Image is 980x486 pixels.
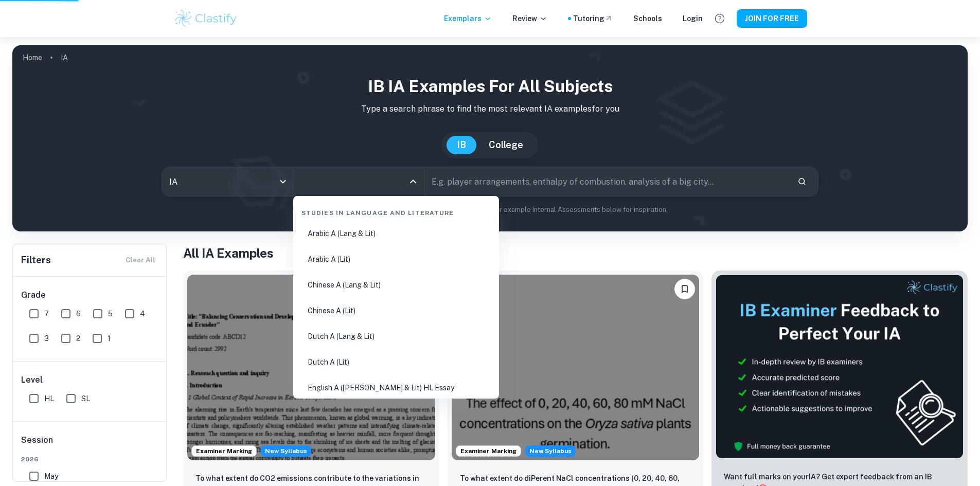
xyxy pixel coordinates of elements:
[76,308,81,319] span: 6
[452,275,700,460] img: ESS IA example thumbnail: To what extent do diPerent NaCl concentr
[297,350,495,374] li: Dutch A (Lit)
[297,299,495,322] li: Chinese A (Lit)
[447,136,476,154] button: IB
[76,333,80,344] span: 2
[525,445,576,457] span: New Syllabus
[406,174,420,189] button: Close
[424,167,789,196] input: E.g. player arrangements, enthalpy of combustion, analysis of a big city...
[633,13,662,24] a: Schools
[44,393,54,404] span: HL
[261,445,311,457] div: Starting from the May 2026 session, the ESS IA requirements have changed. We created this exempla...
[162,167,293,196] div: IA
[261,445,311,457] span: New Syllabus
[192,446,256,456] span: Examiner Marking
[737,9,807,28] button: JOIN FOR FREE
[716,275,964,459] img: Thumbnail
[44,308,49,319] span: 7
[21,253,51,267] h6: Filters
[173,8,239,29] img: Clastify logo
[21,205,959,215] p: Not sure what to search for? You can always look through our example Internal Assessments below f...
[108,333,111,344] span: 1
[21,289,159,301] h6: Grade
[674,279,695,299] button: Please log in to bookmark exemplars
[297,222,495,245] li: Arabic A (Lang & Lit)
[81,393,90,404] span: SL
[21,374,159,386] h6: Level
[297,247,495,271] li: Arabic A (Lit)
[108,308,113,319] span: 5
[21,103,959,115] p: Type a search phrase to find the most relevant IA examples for you
[456,446,521,456] span: Examiner Marking
[297,200,495,222] div: Studies in Language and Literature
[297,325,495,348] li: Dutch A (Lang & Lit)
[711,10,728,27] button: Help and Feedback
[444,13,492,24] p: Exemplars
[297,273,495,297] li: Chinese A (Lang & Lit)
[793,173,811,190] button: Search
[44,471,58,482] span: May
[61,52,68,63] p: IA
[21,455,159,464] span: 2026
[478,136,533,154] button: College
[683,13,703,24] a: Login
[525,445,576,457] div: Starting from the May 2026 session, the ESS IA requirements have changed. We created this exempla...
[512,13,547,24] p: Review
[44,333,49,344] span: 3
[297,376,495,400] li: English A ([PERSON_NAME] & Lit) HL Essay
[140,308,145,319] span: 4
[21,74,959,99] h1: IB IA examples for all subjects
[21,434,159,455] h6: Session
[183,244,968,262] h1: All IA Examples
[573,13,613,24] a: Tutoring
[187,275,435,460] img: ESS IA example thumbnail: To what extent do CO2 emissions contribu
[12,45,968,231] img: profile cover
[23,50,42,65] a: Home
